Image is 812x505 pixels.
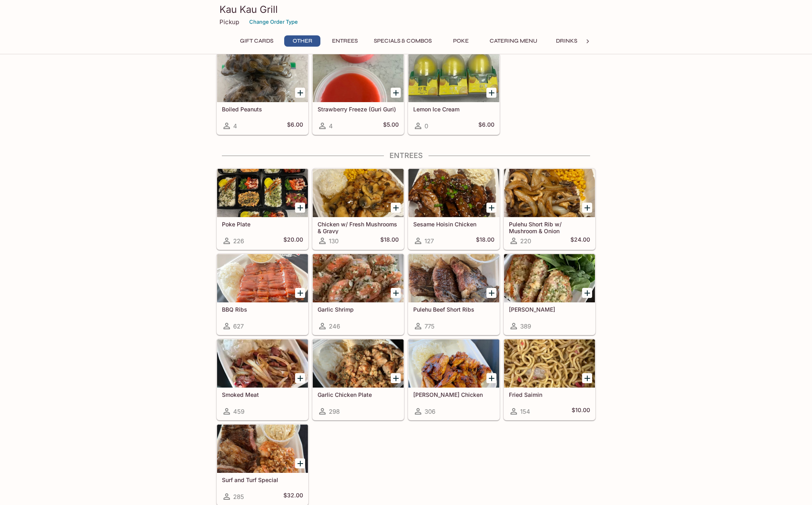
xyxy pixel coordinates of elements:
[329,322,340,330] span: 246
[520,408,530,415] span: 154
[217,339,308,388] div: Smoked Meat
[313,339,404,388] div: Garlic Chicken Plate
[486,373,496,383] button: Add Teri Chicken
[485,35,542,47] button: Catering Menu
[233,322,244,330] span: 627
[233,237,244,245] span: 226
[443,35,479,47] button: Poke
[570,236,590,246] h5: $24.00
[391,88,401,98] button: Add Strawberry Freeze (Guri Guri)
[295,288,305,298] button: Add BBQ Ribs
[236,35,278,47] button: Gift Cards
[486,88,496,98] button: Add Lemon Ice Cream
[329,122,333,130] span: 4
[318,106,399,113] h5: Strawberry Freeze (Guri Guri)
[391,373,401,383] button: Add Garlic Chicken Plate
[283,236,303,246] h5: $20.00
[222,391,303,398] h5: Smoked Meat
[408,168,500,250] a: Sesame Hoisin Chicken127$18.00
[318,306,399,313] h5: Garlic Shrimp
[413,221,494,228] h5: Sesame Hoisin Chicken
[486,288,496,298] button: Add Pulehu Beef Short Ribs
[582,373,592,383] button: Add Fried Saimin
[217,425,308,473] div: Surf and Turf Special
[408,54,499,102] div: Lemon Ice Cream
[408,254,499,302] div: Pulehu Beef Short Ribs
[233,122,237,130] span: 4
[408,339,500,420] a: [PERSON_NAME] Chicken306
[582,288,592,298] button: Add Garlic Ahi
[408,53,500,135] a: Lemon Ice Cream0$6.00
[217,53,308,135] a: Boiled Peanuts4$6.00
[329,408,340,415] span: 298
[312,168,404,250] a: Chicken w/ Fresh Mushrooms & Gravy130$18.00
[504,339,595,420] a: Fried Saimin154$10.00
[312,53,404,135] a: Strawberry Freeze (Guri Guri)4$5.00
[413,306,494,313] h5: Pulehu Beef Short Ribs
[582,203,592,213] button: Add Pulehu Short Rib w/ Mushroom & Onion
[284,35,320,47] button: Other
[391,203,401,213] button: Add Chicken w/ Fresh Mushrooms & Gravy
[217,54,308,102] div: Boiled Peanuts
[217,168,308,250] a: Poke Plate226$20.00
[313,169,404,217] div: Chicken w/ Fresh Mushrooms & Gravy
[413,106,494,113] h5: Lemon Ice Cream
[369,35,436,47] button: Specials & Combos
[504,339,595,388] div: Fried Saimin
[219,18,239,26] p: Pickup
[520,237,531,245] span: 220
[408,169,499,217] div: Sesame Hoisin Chicken
[504,254,595,335] a: [PERSON_NAME]389
[408,254,500,335] a: Pulehu Beef Short Ribs775
[295,373,305,383] button: Add Smoked Meat
[548,35,584,47] button: Drinks
[283,492,303,501] h5: $32.00
[222,306,303,313] h5: BBQ Ribs
[383,121,399,131] h5: $5.00
[287,121,303,131] h5: $6.00
[504,168,595,250] a: Pulehu Short Rib w/ Mushroom & Onion220$24.00
[217,169,308,217] div: Poke Plate
[504,169,595,217] div: Pulehu Short Rib w/ Mushroom & Onion
[312,339,404,420] a: Garlic Chicken Plate298
[424,122,428,130] span: 0
[318,391,399,398] h5: Garlic Chicken Plate
[478,121,494,131] h5: $6.00
[572,406,590,416] h5: $10.00
[295,203,305,213] button: Add Poke Plate
[216,151,596,160] h4: Entrees
[295,458,305,468] button: Add Surf and Turf Special
[222,106,303,113] h5: Boiled Peanuts
[217,339,308,420] a: Smoked Meat459
[509,306,590,313] h5: [PERSON_NAME]
[313,254,404,302] div: Garlic Shrimp
[219,3,593,16] h3: Kau Kau Grill
[424,237,434,245] span: 127
[476,236,494,246] h5: $18.00
[222,221,303,228] h5: Poke Plate
[312,254,404,335] a: Garlic Shrimp246
[509,391,590,398] h5: Fried Saimin
[295,88,305,98] button: Add Boiled Peanuts
[509,221,590,234] h5: Pulehu Short Rib w/ Mushroom & Onion
[318,221,399,234] h5: Chicken w/ Fresh Mushrooms & Gravy
[217,254,308,335] a: BBQ Ribs627
[233,408,244,415] span: 459
[424,322,435,330] span: 775
[380,236,399,246] h5: $18.00
[408,339,499,388] div: Teri Chicken
[391,288,401,298] button: Add Garlic Shrimp
[486,203,496,213] button: Add Sesame Hoisin Chicken
[246,16,301,28] button: Change Order Type
[504,254,595,302] div: Garlic Ahi
[327,35,363,47] button: Entrees
[222,476,303,483] h5: Surf and Turf Special
[217,254,308,302] div: BBQ Ribs
[520,322,531,330] span: 389
[313,54,404,102] div: Strawberry Freeze (Guri Guri)
[424,408,435,415] span: 306
[329,237,338,245] span: 130
[413,391,494,398] h5: [PERSON_NAME] Chicken
[233,493,244,501] span: 285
